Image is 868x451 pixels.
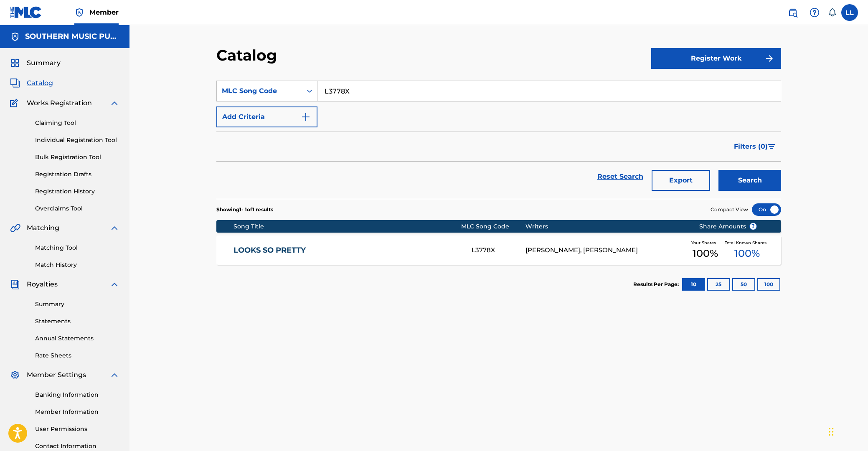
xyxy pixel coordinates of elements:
h5: SOUTHERN MUSIC PUB CO INC [25,32,119,41]
div: User Menu [841,4,858,21]
img: expand [109,370,119,380]
span: Filters ( 0 ) [734,142,768,152]
a: Match History [35,261,119,269]
img: Summary [10,58,20,68]
a: Statements [35,317,119,326]
a: CatalogCatalog [10,78,53,88]
a: Individual Registration Tool [35,136,119,144]
img: Accounts [10,32,20,42]
button: Export [652,170,710,191]
button: Search [718,170,781,191]
img: Royalties [10,279,20,289]
img: MLC Logo [10,6,42,18]
iframe: Resource Center [845,305,868,375]
span: 100 % [693,246,718,261]
img: Top Rightsholder [74,8,84,18]
span: Summary [27,58,61,68]
a: Registration Drafts [35,170,119,179]
a: User Permissions [35,425,119,433]
a: LOOKS SO PRETTY [233,246,461,255]
img: 9d2ae6d4665cec9f34b9.svg [301,112,311,122]
a: Annual Statements [35,334,119,343]
img: help [810,8,820,18]
div: Song Title [233,222,461,231]
button: 100 [757,278,780,291]
a: Matching Tool [35,243,119,252]
div: Writers [525,222,686,231]
div: MLC Song Code [222,86,297,96]
span: Catalog [27,78,53,88]
img: Works Registration [10,98,21,108]
span: Compact View [711,206,748,213]
img: expand [109,279,119,289]
span: Matching [27,223,59,233]
a: Contact Information [35,442,119,451]
a: Registration History [35,187,119,196]
img: expand [109,98,119,108]
span: ? [750,223,756,230]
span: Works Registration [27,98,92,108]
a: Rate Sheets [35,351,119,360]
p: Showing 1 - 1 of 1 results [216,206,273,213]
button: Add Criteria [216,106,317,127]
span: Share Amounts [699,222,757,231]
div: Notifications [828,8,836,17]
button: 50 [732,278,755,291]
button: 10 [682,278,705,291]
span: Member [89,8,119,17]
button: Filters (0) [729,136,781,157]
img: Catalog [10,78,20,88]
img: filter [768,144,775,149]
a: Bulk Registration Tool [35,153,119,162]
button: 25 [707,278,730,291]
a: Summary [35,300,119,309]
a: Reset Search [593,167,647,186]
div: L3778X [472,246,525,255]
a: Member Information [35,408,119,416]
span: Your Shares [691,240,719,246]
a: Claiming Tool [35,119,119,127]
a: Banking Information [35,390,119,399]
a: Public Search [784,4,801,21]
img: f7272a7cc735f4ea7f67.svg [764,53,774,63]
div: [PERSON_NAME], [PERSON_NAME] [525,246,686,255]
iframe: Chat Widget [826,411,868,451]
a: Overclaims Tool [35,204,119,213]
h2: Catalog [216,46,281,65]
form: Search Form [216,81,781,199]
span: Royalties [27,279,58,289]
p: Results Per Page: [633,281,681,288]
img: Member Settings [10,370,20,380]
img: search [788,8,798,18]
img: expand [109,223,119,233]
span: 100 % [734,246,760,261]
a: SummarySummary [10,58,61,68]
img: Matching [10,223,20,233]
div: MLC Song Code [461,222,525,231]
span: Total Known Shares [725,240,770,246]
div: Drag [829,419,834,444]
div: Help [806,4,823,21]
span: Member Settings [27,370,86,380]
button: Register Work [651,48,781,69]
